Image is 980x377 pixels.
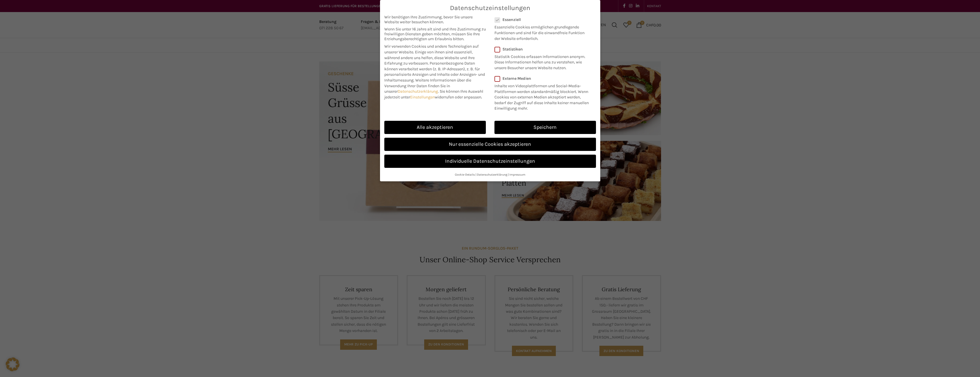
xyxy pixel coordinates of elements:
[494,52,589,71] p: Statistik Cookies erfassen Informationen anonym. Diese Informationen helfen uns zu verstehen, wie...
[384,89,483,100] span: Sie können Ihre Auswahl jederzeit unter widerrufen oder anpassen.
[494,17,589,22] label: Essenziell
[455,173,475,176] a: Cookie-Details
[384,44,479,66] span: Wir verwenden Cookies und andere Technologien auf unserer Website. Einige von ihnen sind essenzie...
[494,47,589,52] label: Statistiken
[384,121,486,134] a: Alle akzeptieren
[509,173,525,176] a: Impressum
[384,78,471,94] span: Weitere Informationen über die Verwendung Ihrer Daten finden Sie in unserer .
[398,89,438,94] a: Datenschutzerklärung
[477,173,507,176] a: Datenschutzerklärung
[384,27,486,41] span: Wenn Sie unter 16 Jahre alt sind und Ihre Zustimmung zu freiwilligen Diensten geben möchten, müss...
[450,4,530,12] span: Datenschutzeinstellungen
[494,121,596,134] a: Speichern
[384,155,596,168] a: Individuelle Datenschutzeinstellungen
[384,15,486,24] span: Wir benötigen Ihre Zustimmung, bevor Sie unsere Website weiter besuchen können.
[494,81,592,111] p: Inhalte von Videoplattformen und Social-Media-Plattformen werden standardmäßig blockiert. Wenn Co...
[494,22,589,41] p: Essenzielle Cookies ermöglichen grundlegende Funktionen und sind für die einwandfreie Funktion de...
[384,61,485,83] span: Personenbezogene Daten können verarbeitet werden (z. B. IP-Adressen), z. B. für personalisierte A...
[410,95,435,100] a: Einstellungen
[494,76,592,81] label: Externe Medien
[384,138,596,151] a: Nur essenzielle Cookies akzeptieren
